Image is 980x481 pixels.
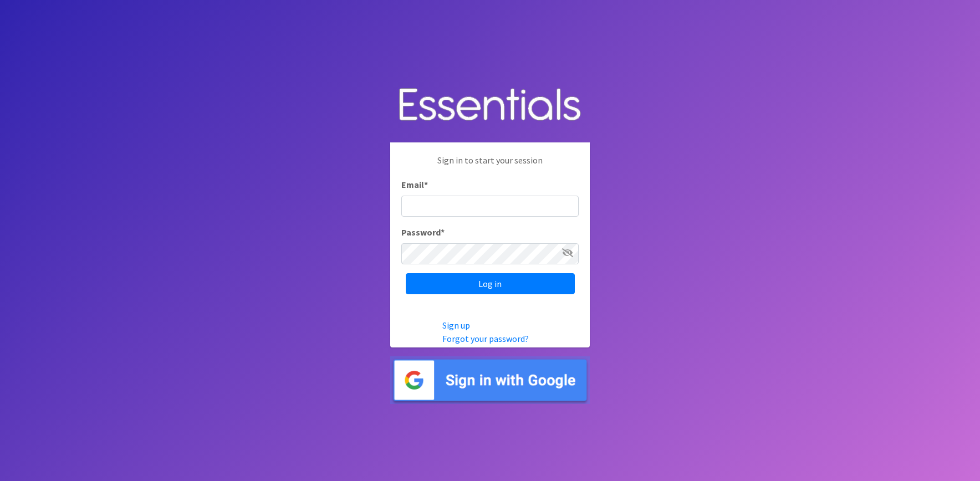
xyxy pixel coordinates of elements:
label: Password [401,226,445,239]
a: Sign up [442,320,470,331]
label: Email [401,178,428,191]
img: Sign in with Google [390,356,590,405]
input: Log in [406,273,575,294]
p: Sign in to start your session [401,153,579,178]
a: Forgot your password? [442,333,529,344]
abbr: required [441,227,445,238]
abbr: required [424,179,428,190]
img: Human Essentials [390,77,590,134]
